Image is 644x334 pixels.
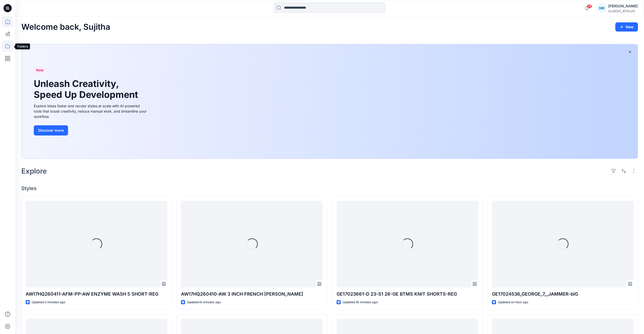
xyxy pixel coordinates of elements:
p: AW17HQ260410-AW 3 INCH FRENCH [PERSON_NAME] [181,291,323,298]
div: SM [597,4,606,13]
p: AW17HQ260411-AFM-PP-AW ENZYME WASH 5 SHORT-REG [26,291,167,298]
h2: Explore [21,167,47,175]
span: 45 [587,4,592,8]
h4: Styles [21,185,638,191]
p: Updated 6 minutes ago [187,300,221,305]
p: Updated an hour ago [498,300,528,305]
h1: Unleash Creativity, Speed Up Development [34,78,140,100]
h2: Welcome back, Sujitha [21,22,110,32]
button: Discover more [34,125,68,135]
p: GE17024536_GEORGE_7__JAMMER-bIG [492,291,634,298]
p: Updated 16 minutes ago [343,300,378,305]
div: CLASSIC_ATHLUX [608,9,638,13]
p: Updated 2 minutes ago [32,300,65,305]
span: New [36,67,44,73]
p: GE17023661-D 23-S1 26-GE BTMS KNIT SHORTS-REG [337,291,478,298]
div: [PERSON_NAME] [608,3,638,9]
a: Discover more [34,125,148,135]
div: Explore ideas faster and recolor styles at scale with AI-powered tools that boost creativity, red... [34,103,148,119]
button: New [615,22,638,32]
